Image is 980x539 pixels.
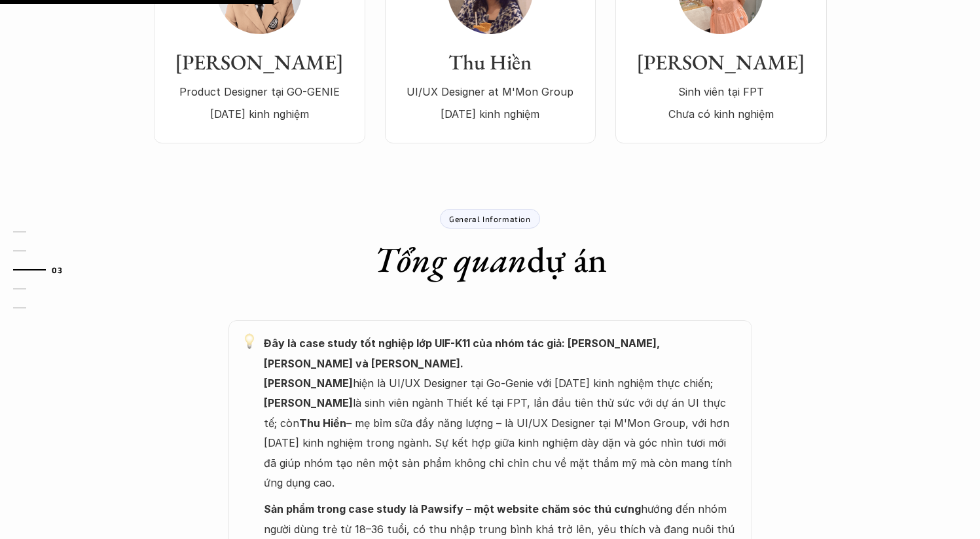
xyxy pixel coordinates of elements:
strong: Thu Hiền [299,417,346,430]
h3: [PERSON_NAME] [628,50,814,75]
strong: [PERSON_NAME] [264,396,353,409]
strong: [PERSON_NAME] [264,377,353,390]
p: Product Designer tại GO-GENIE [167,82,352,102]
em: Tổng quan [374,236,527,282]
h1: dự án [374,238,607,281]
p: [DATE] kinh nghiệm [398,104,583,124]
h3: [PERSON_NAME] [167,50,352,75]
p: Chưa có kinh nghiệm [628,104,814,124]
strong: Đây là case study tốt nghiệp lớp UIF-K11 của nhóm tác giả: [PERSON_NAME], [PERSON_NAME] và [PERSO... [264,337,662,369]
h3: Thu Hiền [398,50,583,75]
p: General Information [449,214,530,223]
p: UI/UX Designer at M'Mon Group [398,82,583,102]
a: 03 [13,262,75,278]
strong: 03 [52,265,62,274]
p: hiện là UI/UX Designer tại Go-Genie với [DATE] kinh nghiệm thực chiến; là sinh viên ngành Thiết k... [264,333,739,493]
p: [DATE] kinh nghiệm [167,104,352,124]
p: Sinh viên tại FPT [628,82,814,102]
strong: Sản phẩm trong case study là Pawsify – một website chăm sóc thú cưng [264,502,641,515]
